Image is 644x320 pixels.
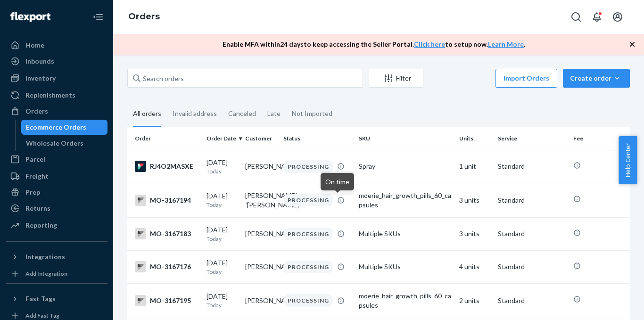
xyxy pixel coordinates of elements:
div: Customer [245,134,276,142]
a: Orders [6,104,107,119]
div: MO-3167183 [135,228,199,239]
button: Create order [563,69,630,88]
div: PROCESSING [283,261,333,273]
td: 4 units [455,250,494,283]
div: Home [25,41,44,50]
div: Prep [25,188,40,197]
p: Today [206,167,238,175]
p: Standard [498,262,566,271]
a: Ecommerce Orders [21,120,108,135]
button: Filter [369,69,423,88]
div: Not Imported [292,101,332,126]
td: 2 units [455,283,494,318]
p: Standard [498,196,566,205]
td: 3 units [455,217,494,250]
td: 1 unit [455,150,494,183]
th: Fee [570,127,630,150]
p: Today [206,201,238,209]
div: Wholesale Orders [26,139,83,148]
button: Import Orders [495,69,557,88]
div: Inventory [25,74,56,83]
button: Open account menu [608,8,627,26]
div: [DATE] [206,258,238,276]
td: [PERSON_NAME] [241,150,280,183]
th: SKU [355,127,455,150]
div: [DATE] [206,292,238,309]
td: [PERSON_NAME] [241,217,280,250]
a: Orders [128,11,160,22]
div: Reporting [25,221,57,230]
img: Flexport logo [10,12,50,22]
th: Units [455,127,494,150]
a: Wholesale Orders [21,136,108,151]
th: Order [127,127,203,150]
button: Help Center [619,136,637,184]
div: MO-3167195 [135,295,199,306]
th: Order Date [203,127,241,150]
a: Learn More [488,40,524,48]
div: All orders [133,101,161,127]
button: Integrations [6,249,107,264]
td: [PERSON_NAME] [241,283,280,318]
div: [DATE] [206,158,238,175]
p: Standard [498,162,566,171]
div: [DATE] [206,225,238,243]
div: Returns [25,204,50,213]
div: Ecommerce Orders [26,123,86,132]
div: Add Fast Tag [25,312,59,320]
div: moerie_hair_growth_pills_60_capsules [359,191,452,210]
div: PROCESSING [283,160,333,173]
a: Home [6,38,107,53]
div: Canceled [228,101,256,126]
a: Parcel [6,152,107,167]
td: 3 units [455,183,494,217]
td: Multiple SKUs [355,217,455,250]
a: Freight [6,169,107,184]
div: moerie_hair_growth_pills_60_capsules [359,291,452,310]
a: Returns [6,201,107,216]
div: Orders [25,107,48,116]
div: Integrations [25,252,65,262]
a: Add Integration [6,268,107,279]
a: Reporting [6,218,107,233]
button: Fast Tags [6,291,107,306]
input: Search orders [127,69,363,88]
td: [PERSON_NAME] `[PERSON_NAME] [241,183,280,217]
div: MO-3167176 [135,261,199,272]
div: MO-3167194 [135,195,199,206]
a: Inventory [6,71,107,86]
th: Status [280,127,355,150]
th: Service [494,127,570,150]
p: Standard [498,296,566,305]
div: Add Integration [25,270,67,278]
td: Multiple SKUs [355,250,455,283]
button: Open notifications [587,8,606,26]
div: PROCESSING [283,294,333,307]
p: Enable MFA within 24 days to keep accessing the Seller Portal. to setup now. . [223,40,525,49]
div: Replenishments [25,90,75,100]
div: Inbounds [25,57,54,66]
div: Filter [369,74,423,83]
p: Today [206,301,238,309]
div: Fast Tags [25,294,56,304]
div: RJ4O2MASXE [135,161,199,172]
div: Create order [570,74,623,83]
div: Parcel [25,155,45,164]
p: Standard [498,229,566,238]
a: Prep [6,185,107,200]
button: Close Navigation [89,8,107,26]
div: PROCESSING [283,194,333,206]
div: Freight [25,172,49,181]
div: Spray [359,162,452,171]
td: [PERSON_NAME] [241,250,280,283]
div: Invalid address [173,101,217,126]
p: Today [206,235,238,243]
p: Today [206,268,238,276]
a: Replenishments [6,88,107,103]
ol: breadcrumbs [121,3,167,31]
div: Late [267,101,281,126]
a: Click here [414,40,445,48]
button: Open Search Box [567,8,586,26]
a: Inbounds [6,54,107,69]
